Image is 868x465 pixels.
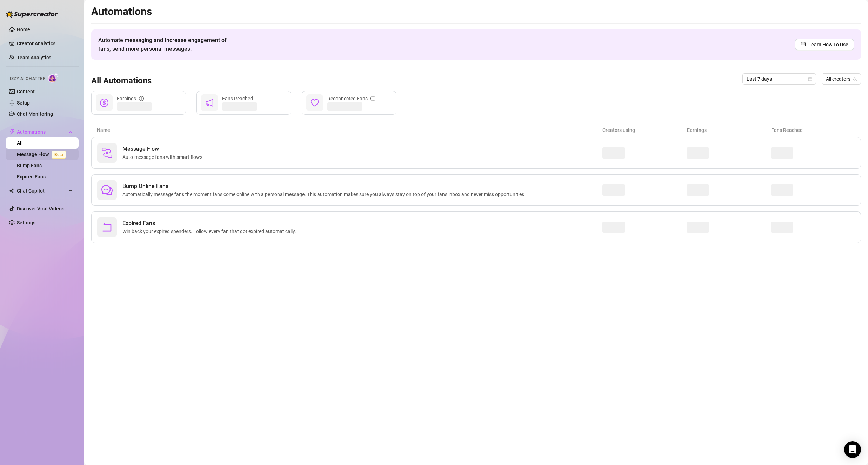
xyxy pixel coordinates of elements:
[117,95,144,102] div: Earnings
[602,126,687,134] article: Creators using
[122,190,528,198] span: Automatically message fans the moment fans come online with a personal message. This automation m...
[48,73,59,83] img: AI Chatter
[17,140,23,146] a: All
[826,74,857,84] span: All creators
[17,38,73,49] a: Creator Analytics
[17,163,42,168] a: Bump Fans
[6,11,58,18] img: logo-BBDzfeDw.svg
[801,42,806,47] span: read
[100,99,108,107] span: dollar
[139,96,144,101] span: info-circle
[91,5,861,18] h2: Automations
[17,185,67,196] span: Chat Copilot
[17,111,53,117] a: Chat Monitoring
[17,27,30,32] a: Home
[205,99,214,107] span: notification
[808,41,848,48] span: Learn How To Use
[122,153,207,161] span: Auto-message fans with smart flows.
[97,126,602,134] article: Name
[52,151,66,159] span: Beta
[311,99,319,107] span: heart
[853,77,857,81] span: team
[101,184,113,196] span: comment
[122,228,299,235] span: Win back your expired spenders. Follow every fan that got expired automatically.
[327,95,375,102] div: Reconnected Fans
[808,77,812,81] span: calendar
[17,100,30,106] a: Setup
[747,74,812,84] span: Last 7 days
[98,36,233,53] span: Automate messaging and Increase engagement of fans, send more personal messages.
[17,151,69,157] a: Message FlowBeta
[17,174,46,180] a: Expired Fans
[101,222,113,233] span: rollback
[91,75,152,87] h3: All Automations
[17,89,35,94] a: Content
[17,126,67,137] span: Automations
[122,219,299,228] span: Expired Fans
[370,96,375,101] span: info-circle
[10,75,45,82] span: Izzy AI Chatter
[771,126,855,134] article: Fans Reached
[9,188,14,193] img: Chat Copilot
[101,147,113,159] img: svg%3e
[687,126,771,134] article: Earnings
[844,441,861,458] div: Open Intercom Messenger
[17,206,64,211] a: Discover Viral Videos
[17,55,51,60] a: Team Analytics
[122,145,207,153] span: Message Flow
[122,182,528,190] span: Bump Online Fans
[17,220,35,225] a: Settings
[9,129,15,135] span: thunderbolt
[795,39,854,50] a: Learn How To Use
[222,96,253,101] span: Fans Reached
